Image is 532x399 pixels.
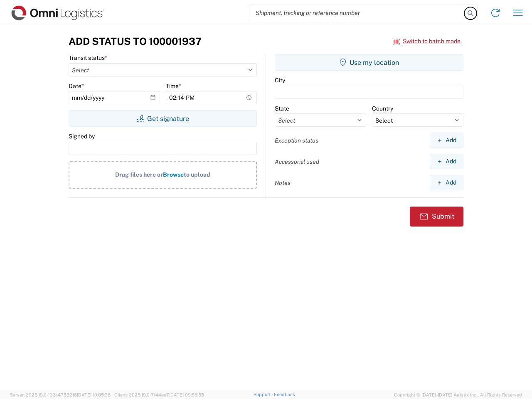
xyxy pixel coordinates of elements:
[77,392,111,397] span: [DATE] 10:05:38
[430,154,463,169] button: Add
[69,82,84,90] label: Date
[275,54,463,71] button: Use my location
[275,105,289,112] label: State
[275,158,319,165] label: Accessorial used
[249,5,465,21] input: Shipment, tracking or reference number
[410,207,463,227] button: Submit
[115,171,163,178] span: Drag files here or
[372,105,393,112] label: Country
[274,392,295,397] a: Feedback
[393,34,461,48] button: Switch to batch mode
[114,392,204,397] span: Client: 2025.19.0-7f44ea7
[163,171,184,178] span: Browse
[69,133,95,140] label: Signed by
[430,175,463,190] button: Add
[69,35,202,47] h3: Add Status to 100001937
[275,76,285,84] label: City
[394,391,522,399] span: Copyright © [DATE]-[DATE] Agistix Inc., All Rights Reserved
[169,392,204,397] span: [DATE] 09:58:55
[69,54,107,62] label: Transit status
[430,133,463,148] button: Add
[69,110,257,127] button: Get signature
[184,171,210,178] span: to upload
[166,82,181,90] label: Time
[275,137,318,144] label: Exception status
[254,392,274,397] a: Support
[275,179,291,187] label: Notes
[10,392,111,397] span: Server: 2025.19.0-192a4753216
